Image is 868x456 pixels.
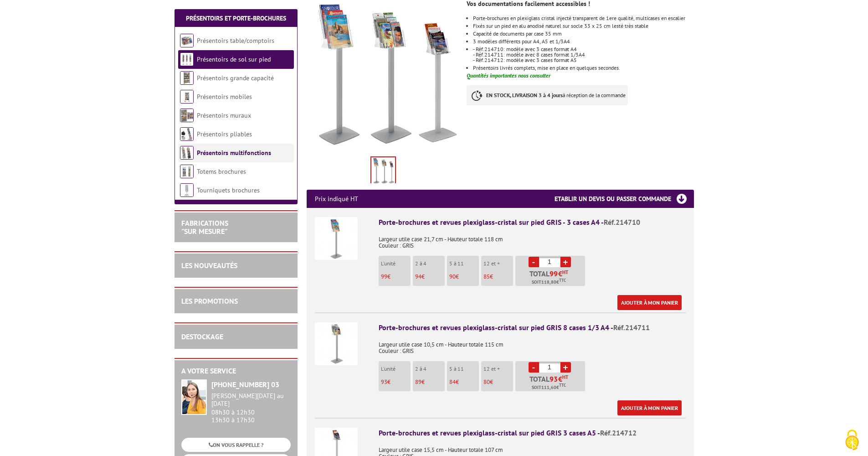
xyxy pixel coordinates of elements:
[467,72,550,79] font: Quantités importantes nous consulter
[558,375,562,383] span: €
[550,375,558,383] span: 93
[558,270,562,277] span: €
[449,273,456,280] span: 90
[197,74,274,82] a: Présentoirs grande capacité
[381,378,387,386] span: 93
[197,111,251,119] a: Présentoirs muraux
[379,230,686,249] p: Largeur utile case 21,7 cm - Hauteur totale 118 cm Couleur : GRIS
[604,218,640,227] span: Réf.214710
[559,278,566,283] sup: TTC
[486,92,563,98] strong: EN STOCK, LIVRAISON 3 à 4 jours
[518,375,585,391] p: Total
[617,400,682,415] a: Ajouter à mon panier
[483,274,513,280] p: €
[197,55,271,63] a: Présentoirs de sol sur pied
[467,85,628,105] p: à réception de la commande
[473,23,693,29] li: Fixés sur un pied en alu anodisé naturel sur socle 33 x 25 cm lesté très stable
[315,217,358,260] img: Porte-brochures et revues plexiglass-cristal sur pied GRIS - 3 cases A4
[381,274,411,280] p: €
[197,93,252,101] a: Présentoirs mobiles
[381,366,411,372] p: L'unité
[211,392,291,424] div: 08h30 à 12h30 13h30 à 17h30
[560,362,571,373] a: +
[532,384,566,391] span: Soit €
[381,260,411,267] p: L'unité
[197,186,260,194] a: Tourniquets brochures
[186,14,286,22] a: Présentoirs et Porte-brochures
[518,270,585,286] p: Total
[180,52,194,66] img: Présentoirs de sol sur pied
[449,366,479,372] p: 5 à 11
[381,273,387,280] span: 99
[550,270,558,277] span: 99
[315,190,358,208] p: Prix indiqué HT
[483,366,513,372] p: 12 et +
[181,261,237,270] a: LES NOUVEAUTÉS
[181,332,223,341] a: DESTOCKAGE
[559,383,566,388] sup: TTC
[473,65,693,71] li: Présentoirs livrés complets, mise en place en quelques secondes.
[315,322,358,365] img: Porte-brochures et revues plexiglass-cristal sur pied GRIS 8 cases 1/3 A4
[181,379,207,415] img: widget-service.jpg
[379,322,686,333] div: Porte-brochures et revues plexiglass-cristal sur pied GRIS 8 cases 1/3 A4 -
[415,273,421,280] span: 94
[483,273,490,280] span: 85
[197,36,274,45] a: Présentoirs table/comptoirs
[562,374,568,380] sup: HT
[473,47,693,52] p: - Réf.214710: modèle avec 3 cases format A4
[211,380,279,389] strong: [PHONE_NUMBER] 03
[449,274,479,280] p: €
[379,428,686,438] div: Porte-brochures et revues plexiglass-cristal sur pied GRIS 3 cases A5 -
[415,260,445,267] p: 2 à 4
[415,378,421,386] span: 89
[841,429,863,451] img: Cookies (fenêtre modale)
[197,167,246,176] a: Totems brochures
[180,34,194,47] img: Présentoirs table/comptoirs
[180,109,194,122] img: Présentoirs muraux
[180,127,194,141] img: Présentoirs pliables
[600,428,637,437] span: Réf.214712
[529,362,539,373] a: -
[379,335,686,354] p: Largeur utile case 10,5 cm - Hauteur totale 115 cm Couleur : GRIS
[180,146,194,160] img: Présentoirs multifonctions
[483,379,513,385] p: €
[449,378,456,386] span: 84
[449,260,479,267] p: 5 à 11
[211,392,291,408] div: [PERSON_NAME][DATE] au [DATE]
[181,296,238,306] a: LES PROMOTIONS
[415,366,445,372] p: 2 à 4
[197,149,271,157] a: Présentoirs multifonctions
[836,425,868,456] button: Cookies (fenêtre modale)
[180,183,194,197] img: Tourniquets brochures
[415,379,445,385] p: €
[379,217,686,228] div: Porte-brochures et revues plexiglass-cristal sur pied GRIS - 3 cases A4 -
[181,218,228,236] a: FABRICATIONS"Sur Mesure"
[181,438,291,452] a: ON VOUS RAPPELLE ?
[529,257,539,267] a: -
[473,52,693,57] p: - Réf.214711: modèle avec 8 cases format 1/3A4
[532,279,566,286] span: Soit €
[415,274,445,280] p: €
[181,367,291,375] h2: A votre service
[180,90,194,104] img: Présentoirs mobiles
[381,379,411,385] p: €
[371,157,395,186] img: presentoirs_de_sol_214710_1.jpg
[449,379,479,385] p: €
[180,165,194,178] img: Totems brochures
[555,190,694,208] h3: Etablir un devis ou passer commande
[613,323,650,332] span: Réf.214711
[473,16,693,21] li: Porte-brochures en plexiglass cristal injecté transparent de 1ere qualité, multicases en escalier
[617,295,682,310] a: Ajouter à mon panier
[562,269,568,275] sup: HT
[473,31,693,36] li: Capacité de documents par case 35 mm
[483,378,490,386] span: 80
[541,279,556,286] span: 118,80
[560,257,571,267] a: +
[197,130,252,138] a: Présentoirs pliables
[473,57,693,63] p: - Réf.214712: modèle avec 3 cases format A5
[483,260,513,267] p: 12 et +
[541,384,556,391] span: 111,60
[473,39,693,44] li: 3 modèles différents pour A4, A5 et 1/3A4
[180,71,194,85] img: Présentoirs grande capacité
